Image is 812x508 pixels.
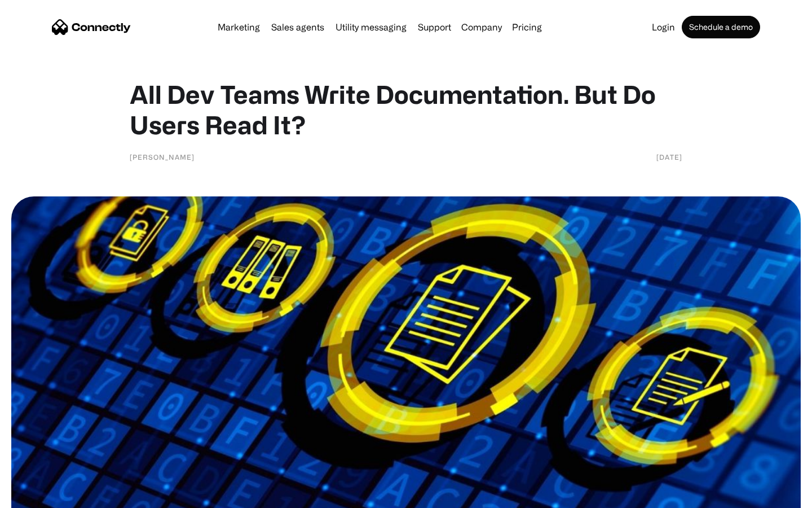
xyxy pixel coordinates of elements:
[413,23,456,32] a: Support
[647,23,679,32] a: Login
[682,16,760,38] a: Schedule a demo
[130,79,682,140] h1: All Dev Teams Write Documentation. But Do Users Read It?
[213,23,264,32] a: Marketing
[461,19,502,35] div: Company
[267,23,329,32] a: Sales agents
[331,23,411,32] a: Utility messaging
[656,151,682,163] div: [DATE]
[23,488,68,504] ul: Language list
[507,23,546,32] a: Pricing
[130,151,195,163] div: [PERSON_NAME]
[11,488,68,504] aside: Language selected: English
